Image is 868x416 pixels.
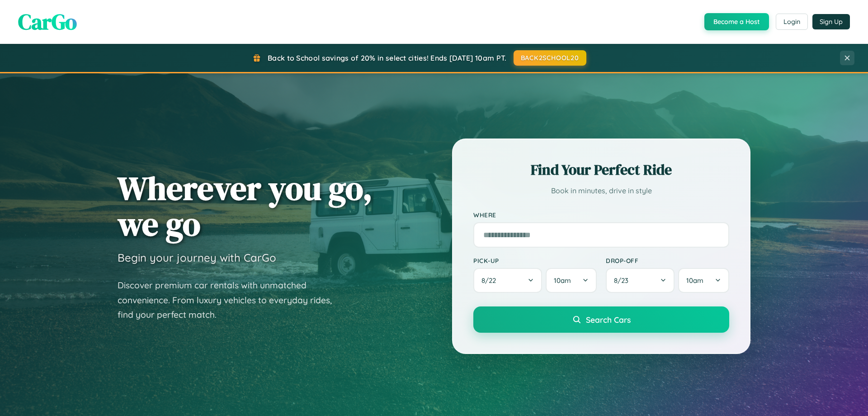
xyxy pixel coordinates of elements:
button: 10am [546,268,597,293]
button: 8/22 [473,268,542,293]
span: CarGo [18,7,77,37]
span: 8 / 22 [481,276,500,285]
button: 10am [678,268,729,293]
button: Login [776,14,808,30]
label: Where [473,211,729,219]
h2: Find Your Perfect Ride [473,160,729,180]
h3: Begin your journey with CarGo [118,251,276,264]
h1: Wherever you go, we go [118,170,373,242]
span: Search Cars [586,315,631,325]
button: Become a Host [704,13,769,30]
button: BACK2SCHOOL20 [514,50,586,66]
span: Back to School savings of 20% in select cities! Ends [DATE] 10am PT. [268,53,506,62]
label: Pick-up [473,257,597,264]
button: 8/23 [606,268,675,293]
span: 10am [686,276,703,285]
span: 10am [554,276,571,285]
button: Sign Up [812,14,850,29]
span: 8 / 23 [614,276,633,285]
button: Search Cars [473,306,729,333]
label: Drop-off [606,257,729,264]
p: Discover premium car rentals with unmatched convenience. From luxury vehicles to everyday rides, ... [118,278,344,322]
p: Book in minutes, drive in style [473,184,729,197]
